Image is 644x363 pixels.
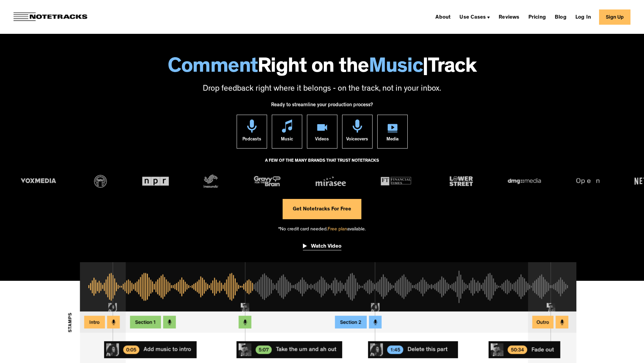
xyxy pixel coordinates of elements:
[386,133,399,148] div: Media
[265,155,379,174] div: A FEW OF THE MANY BRANDS THAT TRUST NOTETRACKS
[315,133,329,148] div: Videos
[369,58,423,78] span: Music
[237,115,267,149] a: Podcasts
[496,12,522,22] a: Reviews
[303,238,341,257] a: open lightbox
[271,98,373,115] div: Ready to streamline your production process?
[7,58,637,78] h1: Right on the Track
[7,84,637,95] p: Drop feedback right where it belongs - on the track, not in your inbox.
[457,12,493,22] div: Use Cases
[423,58,428,78] span: |
[168,58,258,78] span: Comment
[328,227,347,232] span: Free plan
[283,199,361,219] a: Get Notetracks For Free
[346,133,368,148] div: Voiceovers
[552,12,569,22] a: Blog
[307,115,337,149] a: Videos
[526,12,549,22] a: Pricing
[272,115,302,149] a: Music
[459,15,486,20] div: Use Cases
[242,133,261,148] div: Podcasts
[599,9,630,25] a: Sign Up
[278,219,366,239] div: *No credit card needed. available.
[377,115,408,149] a: Media
[311,243,341,250] div: Watch Video
[281,133,293,148] div: Music
[573,12,594,22] a: Log In
[433,12,453,22] a: About
[342,115,373,149] a: Voiceovers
